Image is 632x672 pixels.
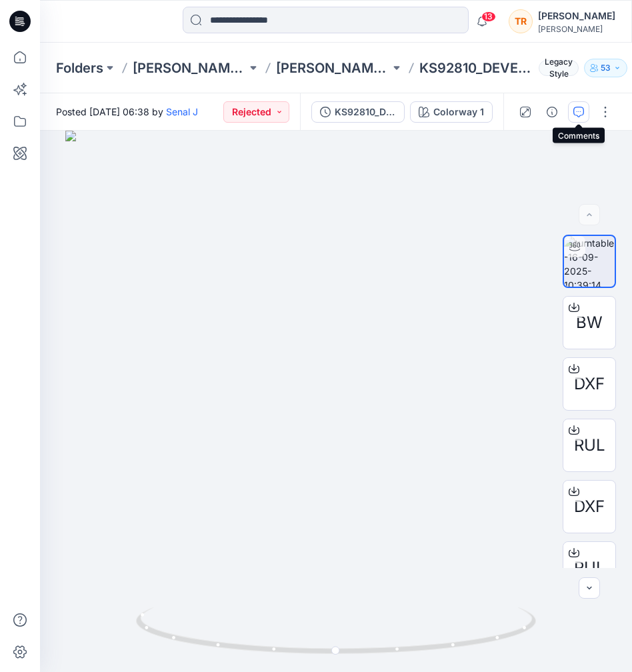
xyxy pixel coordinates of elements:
button: Legacy Style [533,59,579,77]
p: KS92810_DEVELOPMENT [419,59,533,77]
span: BW [576,311,603,335]
img: turntable-16-09-2025-10:39:14 [564,236,615,287]
button: Details [541,101,563,123]
span: 13 [481,11,496,22]
div: KS92810_DEVELOPMENT [335,105,396,119]
div: [PERSON_NAME] [538,24,615,34]
button: Colorway 1 [410,101,493,123]
a: [PERSON_NAME] Spade [133,59,247,77]
span: Legacy Style [539,60,579,76]
div: TR [509,9,533,33]
span: Posted [DATE] 06:38 by [56,105,198,119]
p: 53 [601,61,611,75]
a: Folders [56,59,103,77]
span: RUL [574,433,605,457]
div: Colorway 1 [433,105,484,119]
a: Senal J [166,106,198,117]
a: [PERSON_NAME] SPADE [DATE] [276,59,390,77]
button: KS92810_DEVELOPMENT [311,101,405,123]
span: RUL [574,556,605,580]
span: DXF [574,495,605,519]
button: 53 [584,59,627,77]
div: [PERSON_NAME] [538,8,615,24]
span: DXF [574,372,605,396]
